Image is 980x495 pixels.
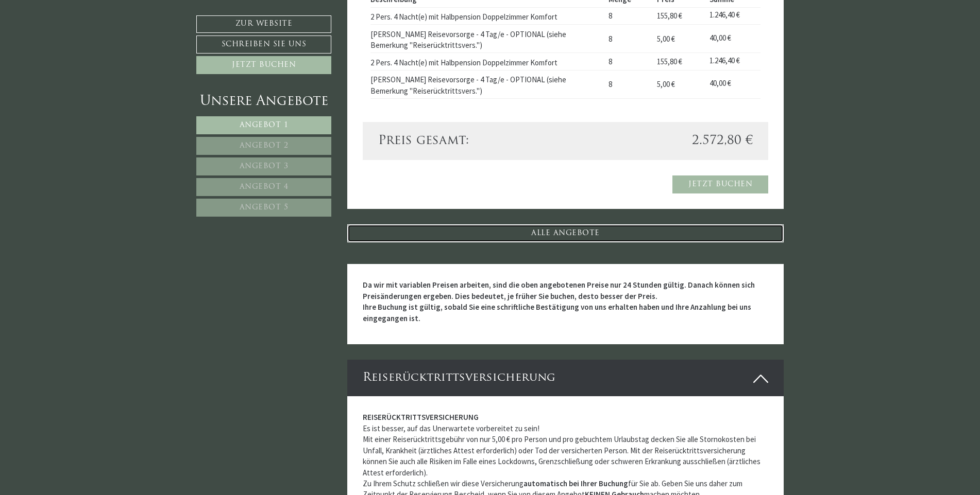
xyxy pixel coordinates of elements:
[370,132,566,150] div: Preis gesamt:
[604,53,653,70] td: 8
[672,175,768,193] a: Jetzt buchen
[196,92,331,111] div: Unsere Angebote
[692,132,753,150] span: 2.572,80 €
[370,53,605,70] td: 2 Pers. 4 Nacht(e) mit Halbpension Doppelzimmer Komfort
[604,25,653,53] td: 8
[363,280,755,323] strong: Da wir mit variablen Preisen arbeiten, sind die oben angebotenen Preise nur 24 Stunden gültig. Da...
[523,479,628,488] strong: automatisch bei Ihrer Buchung
[706,53,761,70] td: 1.246,40 €
[370,70,605,98] td: [PERSON_NAME] Reisevorsorge - 4 Tag/e - OPTIONAL (siehe Bemerkung "Reiserücktrittsvers.")
[240,204,289,211] span: Angebot 5
[15,29,147,37] div: Montis – Active Nature Spa
[657,11,682,21] span: 155,80 €
[706,25,761,53] td: 40,00 €
[706,7,761,25] td: 1.246,40 €
[196,36,331,54] a: Schreiben Sie uns
[657,79,675,89] span: 5,00 €
[347,360,784,396] div: Reiserücktrittsversicherung
[363,412,479,422] strong: REISERÜCKTRITTSVERSICHERUNG
[657,34,675,44] span: 5,00 €
[196,15,331,33] a: Zur Website
[347,224,784,242] a: ALLE ANGEBOTE
[240,183,289,191] span: Angebot 4
[339,271,406,289] button: Senden
[8,27,152,57] div: Guten Tag, wie können wir Ihnen helfen?
[657,57,682,66] span: 155,80 €
[370,7,605,25] td: 2 Pers. 4 Nacht(e) mit Halbpension Doppelzimmer Komfort
[604,70,653,98] td: 8
[186,8,221,24] div: [DATE]
[240,121,289,129] span: Angebot 1
[604,7,653,25] td: 8
[240,163,289,170] span: Angebot 3
[196,56,331,74] a: Jetzt buchen
[240,142,289,150] span: Angebot 2
[370,25,605,53] td: [PERSON_NAME] Reisevorsorge - 4 Tag/e - OPTIONAL (siehe Bemerkung "Reiserücktrittsvers.")
[15,48,147,55] small: 13:01
[706,70,761,98] td: 40,00 €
